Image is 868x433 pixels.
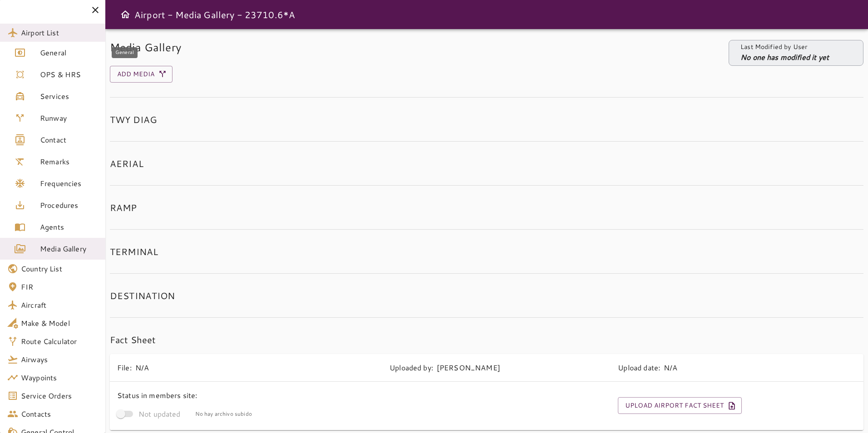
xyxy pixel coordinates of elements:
[110,244,863,259] h6: TERMINAL
[110,156,863,171] h6: AERIAL
[40,47,98,58] span: General
[21,390,98,401] span: Service Orders
[117,361,132,374] h6: File:
[21,281,98,292] span: FIR
[135,362,149,373] p: N/A
[21,27,98,38] span: Airport List
[40,178,98,189] span: Frequencies
[40,69,98,80] span: OPS & HRS
[21,300,98,310] span: Aircraft
[40,243,98,254] span: Media Gallery
[21,336,98,347] span: Route Calculator
[40,113,98,123] span: Runway
[21,318,98,329] span: Make & Model
[664,362,677,373] p: N/A
[110,112,863,127] h6: TWY DIAG
[21,354,98,365] span: Airways
[110,332,863,347] h6: Fact Sheet
[21,263,98,274] span: Country List
[21,372,98,383] span: Waypoints
[740,42,829,52] p: Last Modified by User
[117,389,375,402] h6: Status in members site:
[618,397,742,414] button: Upload Airport Fact Sheet
[40,134,98,145] span: Contact
[138,408,181,419] span: Not updated
[618,361,660,374] h6: Upload date:
[40,156,98,167] span: Remarks
[110,40,181,66] h5: Media Gallery
[40,221,98,232] span: Agents
[390,361,433,374] h6: Uploaded by:
[110,288,863,303] h6: DESTINATION
[740,52,829,63] p: No one has modified it yet
[110,200,863,215] h6: RAMP
[195,409,252,418] span: No hay archivo subido
[40,91,98,102] span: Services
[21,408,98,419] span: Contacts
[40,200,98,211] span: Procedures
[134,7,295,22] h6: Airport - Media Gallery - 23710.6*A
[437,362,500,373] p: [PERSON_NAME]
[112,47,138,58] div: General
[116,5,134,24] button: Open drawer
[110,66,173,83] button: Add Media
